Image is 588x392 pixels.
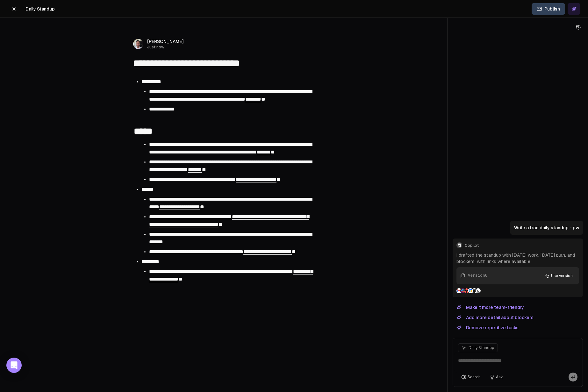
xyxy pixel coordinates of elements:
[456,252,579,265] p: I drafted the standup with [DATE] work, [DATE] plan, and blockers, with links where available
[453,314,537,321] button: Add more detail about blockers
[486,373,506,381] button: Ask
[460,288,465,293] img: Slack
[532,3,565,15] button: Publish
[468,288,473,293] img: Google Calendar
[464,288,469,293] img: Asana
[465,243,579,248] span: Copilot
[456,288,462,293] img: Gmail
[25,6,55,12] span: Daily Standup
[468,273,487,279] div: Version 6
[541,271,577,281] button: Use version
[147,45,184,50] span: Just now
[472,288,477,293] img: GitHub
[514,225,579,231] p: Write a trad daily standup - pw
[453,324,522,331] button: Remove repetitive tasks
[469,345,494,350] span: Daily Standup
[133,39,143,49] img: _image
[147,38,184,45] span: [PERSON_NAME]
[476,288,481,293] img: Linear
[453,303,528,311] button: Make it more team-friendly
[458,373,484,381] button: Search
[6,358,22,373] div: Open Intercom Messenger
